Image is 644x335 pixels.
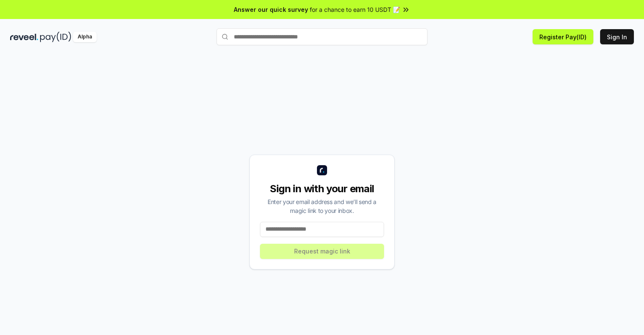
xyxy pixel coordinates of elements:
div: Alpha [73,32,97,42]
div: Sign in with your email [260,182,384,196]
img: reveel_dark [10,32,38,42]
span: for a chance to earn 10 USDT 📝 [310,5,400,14]
div: Enter your email address and we’ll send a magic link to your inbox. [260,197,384,215]
button: Register Pay(ID) [533,29,593,44]
img: pay_id [40,32,71,42]
button: Sign In [600,29,634,44]
img: logo_small [317,165,327,175]
span: Answer our quick survey [234,5,308,14]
